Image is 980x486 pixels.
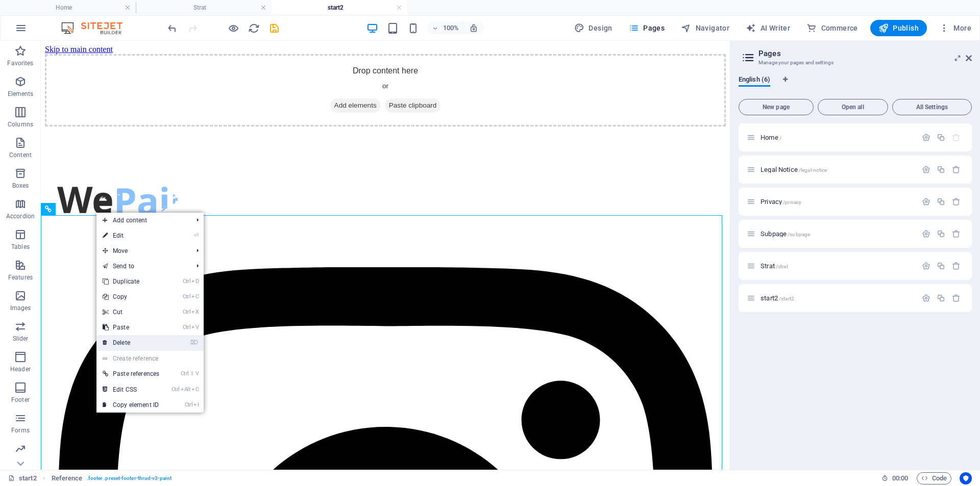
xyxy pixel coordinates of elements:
i: Alt [181,386,191,393]
div: Home/ [757,134,917,141]
p: Header [10,365,31,373]
button: Usercentrics [960,472,972,484]
a: CtrlVPaste [96,320,165,335]
i: Reload page [248,22,260,34]
span: : [899,474,901,482]
div: Subpage/subpage [757,231,917,237]
div: Settings [922,197,930,206]
i: ⇧ [190,370,194,377]
button: Click here to leave preview mode and continue editing [227,22,239,34]
a: ⌦Delete [96,335,165,350]
div: Design (Ctrl+Alt+Y) [570,20,617,36]
span: Click to open page [761,166,827,173]
span: Design [574,23,612,33]
span: / [779,135,781,141]
i: V [191,324,199,330]
button: AI Writer [742,20,794,36]
div: Remove [952,197,961,206]
span: Move [96,243,188,259]
button: Navigator [677,20,733,36]
i: Ctrl [183,293,191,300]
button: save [268,22,280,34]
span: English (6) [739,73,770,88]
p: Content [9,151,32,159]
i: ⌦ [190,339,199,346]
p: Columns [8,120,33,129]
div: Remove [952,229,961,238]
span: /subpage [788,232,810,237]
a: Skip to main content [4,4,72,13]
span: Click to open page [761,198,801,206]
i: V [195,370,199,377]
span: Click to select. Double-click to edit [52,472,83,484]
span: New page [743,104,809,110]
i: D [191,278,199,285]
span: /legal-notice [799,167,827,173]
h3: Manage your pages and settings [758,58,951,67]
i: I [193,401,199,408]
a: CtrlAltCEdit CSS [96,382,165,397]
a: Create reference [96,351,204,366]
a: Send to [96,259,188,274]
div: Strat/strat [757,263,917,269]
button: Pages [625,20,669,36]
span: . footer .preset-footer-thrud-v3-paint [87,472,171,484]
button: Commerce [802,20,862,36]
span: Add elements [289,58,340,72]
div: Settings [922,262,930,270]
button: Publish [870,20,927,36]
div: Settings [922,294,930,302]
div: Language Tabs [739,75,972,95]
h2: Pages [758,49,972,58]
i: C [191,293,199,300]
div: Remove [952,262,961,270]
a: Ctrl⇧VPaste references [96,366,165,381]
a: CtrlDDuplicate [96,274,165,289]
a: ⏎Edit [96,228,165,243]
i: Ctrl [183,324,191,330]
div: Duplicate [937,262,945,270]
div: start2/start2 [757,295,917,301]
h6: 100% [443,22,459,34]
button: All Settings [892,99,972,115]
span: Open all [822,104,884,110]
p: Tables [11,243,30,251]
i: On resize automatically adjust zoom level to fit chosen device. [469,23,478,33]
button: 100% [427,22,463,34]
button: undo [166,22,178,34]
i: Ctrl [183,309,191,315]
button: reload [248,22,260,34]
nav: breadcrumb [52,472,171,484]
div: Duplicate [937,294,945,302]
div: Settings [922,133,930,142]
p: Features [8,273,33,282]
span: /start2 [779,296,794,301]
i: Ctrl [171,386,180,393]
div: Privacy/privacy [757,198,917,205]
span: More [939,23,971,33]
span: Click to open page [761,262,788,270]
div: Duplicate [937,133,945,142]
a: Click to cancel selection. Double-click to open Pages [8,472,37,484]
div: Settings [922,165,930,174]
div: Duplicate [937,229,945,238]
i: Save (Ctrl+S) [268,22,280,34]
img: Editor Logo [59,22,135,34]
div: Duplicate [937,165,945,174]
button: Code [917,472,951,484]
p: Slider [13,335,29,343]
p: Elements [8,90,34,98]
a: CtrlXCut [96,304,165,320]
p: Footer [11,396,30,404]
span: Click to open page [761,294,794,302]
div: Drop content here [4,13,685,86]
p: Forms [11,426,30,434]
span: All Settings [897,104,967,110]
p: Marketing [6,457,34,465]
span: Commerce [806,23,858,33]
p: Boxes [12,182,29,190]
span: 00 00 [892,472,908,484]
span: Code [921,472,947,484]
h6: Session time [881,472,909,484]
button: Open all [818,99,888,115]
